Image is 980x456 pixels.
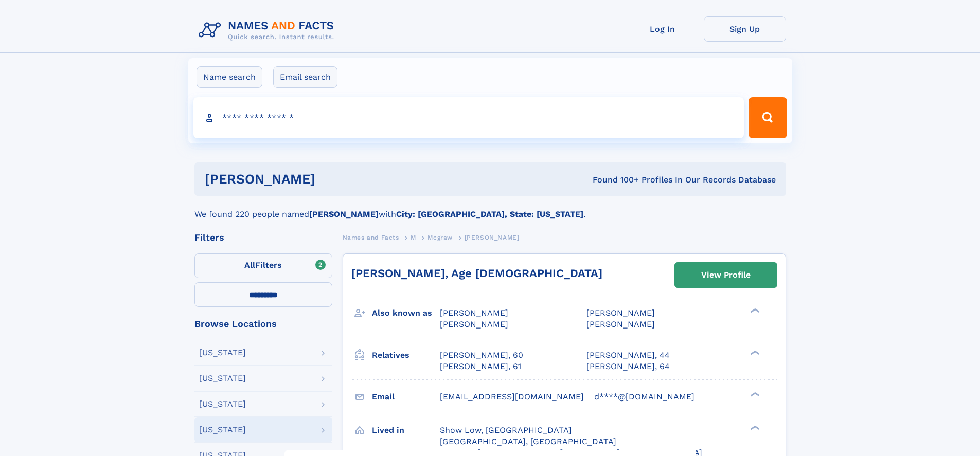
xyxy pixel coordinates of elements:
a: [PERSON_NAME], 64 [586,361,670,372]
b: City: [GEOGRAPHIC_DATA], State: [US_STATE] [396,209,583,219]
span: [PERSON_NAME] [586,319,655,329]
span: All [244,260,255,270]
div: ❯ [748,307,760,314]
div: [US_STATE] [199,349,246,357]
div: ❯ [748,349,760,356]
a: [PERSON_NAME], Age [DEMOGRAPHIC_DATA] [351,267,602,280]
h3: Relatives [372,346,440,364]
a: Names and Facts [343,231,399,244]
img: Logo Names and Facts [194,16,343,44]
span: [PERSON_NAME] [440,319,508,329]
b: [PERSON_NAME] [309,209,379,219]
a: M [411,231,416,244]
div: [US_STATE] [199,374,246,382]
h1: [PERSON_NAME] [205,173,454,186]
label: Name search [197,66,262,88]
a: Log In [621,16,704,42]
span: Show Low, [GEOGRAPHIC_DATA] [440,425,572,435]
a: [PERSON_NAME], 44 [586,350,670,361]
div: Filters [194,233,332,242]
div: [US_STATE] [199,426,246,434]
div: View Profile [701,263,751,287]
span: [PERSON_NAME] [465,234,520,241]
a: [PERSON_NAME], 61 [440,361,521,372]
div: Found 100+ Profiles In Our Records Database [454,174,776,186]
div: ❯ [748,391,760,397]
span: [PERSON_NAME] [586,308,655,318]
div: ❯ [748,424,760,431]
span: M [411,234,416,241]
button: Search Button [749,97,787,138]
h3: Email [372,388,440,406]
div: We found 220 people named with . [194,196,786,221]
div: Browse Locations [194,319,332,329]
a: [PERSON_NAME], 60 [440,350,523,361]
a: Sign Up [704,16,786,42]
span: [PERSON_NAME] [440,308,508,318]
h3: Also known as [372,304,440,322]
span: [GEOGRAPHIC_DATA], [GEOGRAPHIC_DATA] [440,436,616,446]
h3: Lived in [372,422,440,439]
label: Email search [273,66,337,88]
a: Mcgraw [427,231,453,244]
a: View Profile [675,263,777,287]
span: [EMAIL_ADDRESS][DOMAIN_NAME] [440,392,584,402]
label: Filters [194,253,332,278]
input: search input [193,97,744,138]
div: [US_STATE] [199,400,246,408]
span: Mcgraw [427,234,453,241]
